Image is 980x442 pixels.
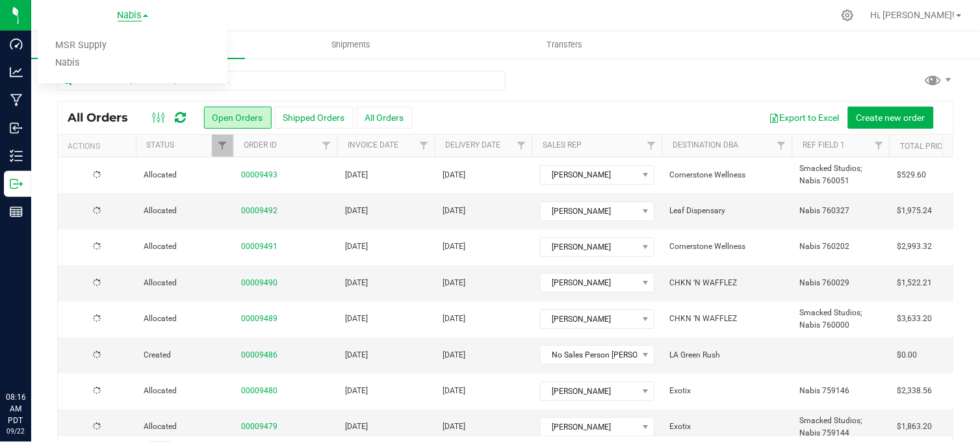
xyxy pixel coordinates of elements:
span: Allocated [144,169,226,181]
span: Nabis 760029 [800,277,850,289]
inline-svg: Analytics [10,66,23,79]
span: [DATE] [443,349,465,361]
span: $3,633.20 [897,313,933,325]
a: 00009489 [241,313,277,325]
span: [PERSON_NAME] [541,418,638,436]
a: 00009486 [241,349,277,361]
span: Allocated [144,277,226,289]
a: Invoice Date [348,140,398,149]
span: [DATE] [345,313,368,325]
span: [DATE] [345,205,368,217]
a: Transfers [458,31,672,58]
span: [PERSON_NAME] [541,202,638,220]
span: [DATE] [443,169,465,181]
span: Smacked Studios; Nabis 760000 [800,307,882,331]
a: Filter [316,135,337,157]
span: Cornerstone Wellness [670,240,784,253]
span: Hi, [PERSON_NAME]! [871,10,955,20]
span: Smacked Studios; Nabis 760051 [800,162,882,187]
span: Exotix [670,421,784,433]
span: Allocated [144,385,226,397]
div: Manage settings [840,9,856,21]
span: [DATE] [443,240,465,253]
p: 08:16 AM PDT [6,391,25,426]
span: [PERSON_NAME] [541,310,638,328]
span: Shipments [315,39,389,51]
span: Allocated [144,313,226,325]
a: Orders [31,31,245,58]
span: [DATE] [443,421,465,433]
span: $529.60 [897,169,927,181]
a: 00009492 [241,205,277,217]
span: [DATE] [345,277,368,289]
inline-svg: Reports [10,205,23,218]
a: Filter [413,135,435,157]
span: $2,338.56 [897,385,933,397]
a: MSR Supply [38,37,227,55]
a: 00009490 [241,277,277,289]
span: Allocated [144,421,226,433]
span: Created [144,349,226,361]
span: [PERSON_NAME] [541,382,638,400]
inline-svg: Inventory [10,149,23,162]
span: [DATE] [345,421,368,433]
inline-svg: Inbound [10,122,23,135]
a: Filter [212,135,233,157]
a: 00009491 [241,240,277,253]
button: Create new order [848,107,934,129]
span: [PERSON_NAME] [541,274,638,292]
span: Nabis [118,10,142,21]
a: Delivery Date [445,140,500,149]
a: Shipments [245,31,459,58]
span: Exotix [670,385,784,397]
a: Sales Rep [543,140,582,149]
span: [DATE] [443,205,465,217]
span: Nabis 760327 [800,205,850,217]
span: $1,863.20 [897,421,933,433]
span: Nabis 760202 [800,240,850,253]
a: Nabis [38,55,227,72]
a: Order ID [244,140,277,149]
span: No Sales Person [PERSON_NAME] Transfer [541,346,638,364]
button: Export to Excel [761,107,848,129]
span: Smacked Studios; Nabis 759144 [800,415,882,439]
inline-svg: Manufacturing [10,94,23,107]
a: Status [146,140,174,149]
a: 00009480 [241,385,277,397]
span: Nabis 759146 [800,385,850,397]
input: Search Order ID, Destination, Customer PO... [57,71,506,90]
span: CHKN 'N WAFFLEZ [670,313,784,325]
inline-svg: Outbound [10,177,23,190]
a: Filter [641,135,662,157]
span: [PERSON_NAME] [541,166,638,184]
inline-svg: Dashboard [10,38,23,51]
a: Filter [511,135,532,157]
a: Ref Field 1 [803,140,845,149]
span: CHKN 'N WAFFLEZ [670,277,784,289]
span: Allocated [144,240,226,253]
div: Actions [68,142,131,151]
span: [DATE] [345,385,368,397]
a: Filter [868,135,890,157]
span: $1,522.21 [897,277,933,289]
span: All Orders [68,110,141,125]
span: Leaf Dispensary [670,205,784,217]
a: Filter [771,135,792,157]
span: LA Green Rush [670,349,784,361]
button: Open Orders [204,107,272,129]
span: [DATE] [443,277,465,289]
span: [PERSON_NAME] [541,238,638,256]
span: Allocated [144,205,226,217]
a: 00009479 [241,421,277,433]
span: Cornerstone Wellness [670,169,784,181]
span: $2,993.32 [897,240,933,253]
button: All Orders [357,107,413,129]
span: $0.00 [897,349,918,361]
span: [DATE] [443,385,465,397]
span: $1,975.24 [897,205,933,217]
a: Total Price [900,142,947,151]
button: Shipped Orders [275,107,354,129]
p: 09/22 [6,426,25,436]
span: Create new order [857,112,925,123]
span: [DATE] [345,169,368,181]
